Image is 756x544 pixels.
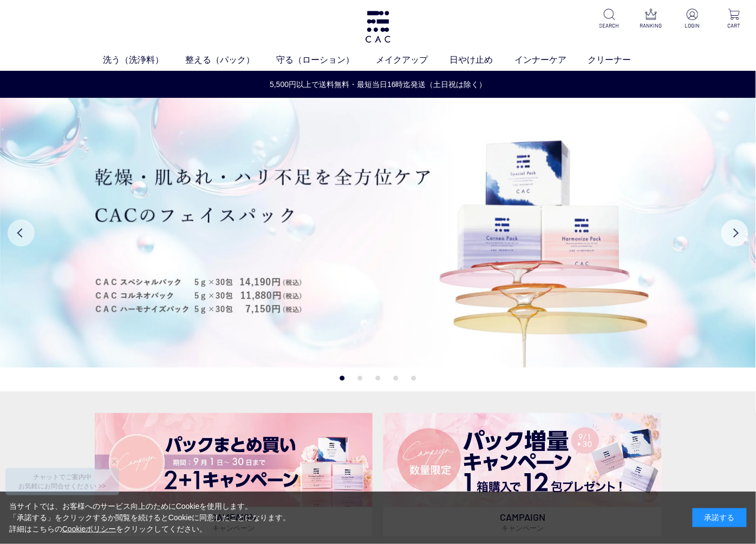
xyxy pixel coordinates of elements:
a: パック増量キャンペーン パック増量キャンペーン CAMPAIGNキャンペーン [383,413,661,536]
img: logo [364,11,392,43]
button: 1 of 5 [340,376,345,381]
div: 当サイトでは、お客様へのサービス向上のためにCookieを使用します。 「承諾する」をクリックするか閲覧を続けるとCookieに同意したことになります。 詳細はこちらの をクリックしてください。 [9,501,291,535]
a: LOGIN [679,9,706,30]
button: 2 of 5 [358,376,363,381]
img: パックキャンペーン2+1 [95,413,373,507]
a: インナーケア [514,54,588,67]
button: 3 of 5 [376,376,381,381]
a: パックキャンペーン2+1 パックキャンペーン2+1 CAMPAIGNキャンペーン [95,413,373,536]
img: パック増量キャンペーン [383,413,661,507]
button: Previous [8,220,35,247]
a: CART [721,9,747,30]
p: SEARCH [596,22,623,30]
a: メイクアップ [376,54,449,67]
p: CART [721,22,747,30]
a: 洗う（洗浄料） [103,54,185,67]
p: LOGIN [679,22,706,30]
a: 整える（パック） [185,54,276,67]
a: SEARCH [596,9,623,30]
a: Cookieポリシー [62,525,116,533]
button: 4 of 5 [394,376,399,381]
a: RANKING [638,9,664,30]
a: 日やけ止め [449,54,514,67]
div: 承諾する [693,508,747,527]
a: 守る（ローション） [276,54,376,67]
p: RANKING [638,22,664,30]
button: Next [721,220,748,247]
button: 5 of 5 [412,376,416,381]
a: 5,500円以上で送料無料・最短当日16時迄発送（土日祝は除く） [1,79,756,90]
a: クリーナー [588,54,653,67]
